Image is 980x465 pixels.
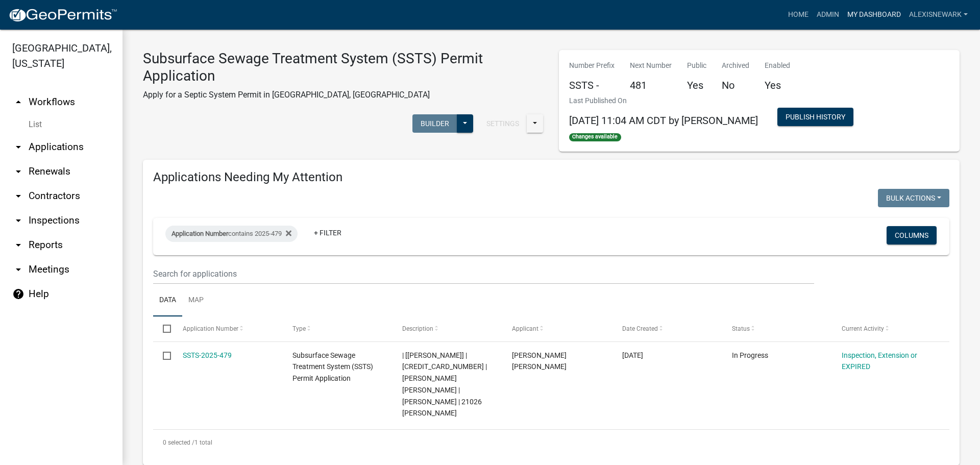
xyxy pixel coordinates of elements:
datatable-header-cell: Select [153,316,173,341]
a: SSTS-2025-479 [183,351,232,359]
datatable-header-cell: Description [393,316,502,341]
datatable-header-cell: Applicant [502,316,612,341]
p: Apply for a Septic System Permit in [GEOGRAPHIC_DATA], [GEOGRAPHIC_DATA] [143,89,544,101]
h5: SSTS - [569,79,615,91]
span: Status [732,325,750,332]
div: contains 2025-479 [165,226,298,242]
h5: Yes [765,79,790,91]
h4: Applications Needing My Attention [153,170,949,185]
p: Public [687,60,706,71]
button: Builder [412,114,457,133]
datatable-header-cell: Type [283,316,393,341]
p: Number Prefix [569,60,615,71]
datatable-header-cell: Date Created [612,316,722,341]
h3: Subsurface Sewage Treatment System (SSTS) Permit Application [143,50,544,84]
a: Map [182,284,210,317]
span: Application Number [171,230,228,237]
button: Columns [887,226,937,244]
span: | [Alexis Newark] | 58000010003003 | JAMES II HECKER | BETTY HECKER | 21026 HECKER RD [402,351,487,418]
span: Subsurface Sewage Treatment System (SSTS) Permit Application [292,351,373,383]
a: Home [784,5,813,25]
button: Settings [478,114,527,133]
i: help [12,288,24,300]
p: Archived [722,60,749,71]
span: Application Number [183,325,238,332]
datatable-header-cell: Status [722,316,832,341]
p: Next Number [630,60,672,71]
a: Admin [813,5,843,25]
span: 0 selected / [163,439,194,446]
span: Changes available [569,133,621,141]
span: In Progress [732,351,768,359]
a: My Dashboard [843,5,905,25]
i: arrow_drop_down [12,214,24,227]
p: Last Published On [569,95,758,106]
p: Enabled [765,60,790,71]
button: Publish History [777,108,853,126]
i: arrow_drop_down [12,263,24,276]
i: arrow_drop_down [12,141,24,153]
span: Applicant [512,325,538,332]
span: 09/23/2025 [622,351,643,359]
input: Search for applications [153,263,814,284]
span: Peter Ross Johnson [512,351,567,371]
div: 1 total [153,430,949,455]
i: arrow_drop_up [12,96,24,108]
datatable-header-cell: Current Activity [832,316,942,341]
h5: 481 [630,79,672,91]
span: Type [292,325,306,332]
span: [DATE] 11:04 AM CDT by [PERSON_NAME] [569,114,758,127]
i: arrow_drop_down [12,190,24,202]
span: Date Created [622,325,658,332]
wm-modal-confirm: Workflow Publish History [777,114,853,122]
a: alexisnewark [905,5,972,25]
a: Inspection, Extension or EXPIRED [842,351,917,371]
button: Bulk Actions [878,189,949,207]
span: Current Activity [842,325,884,332]
span: Description [402,325,433,332]
i: arrow_drop_down [12,165,24,178]
datatable-header-cell: Application Number [173,316,282,341]
a: + Filter [306,224,350,242]
a: Data [153,284,182,317]
h5: Yes [687,79,706,91]
i: arrow_drop_down [12,239,24,251]
h5: No [722,79,749,91]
